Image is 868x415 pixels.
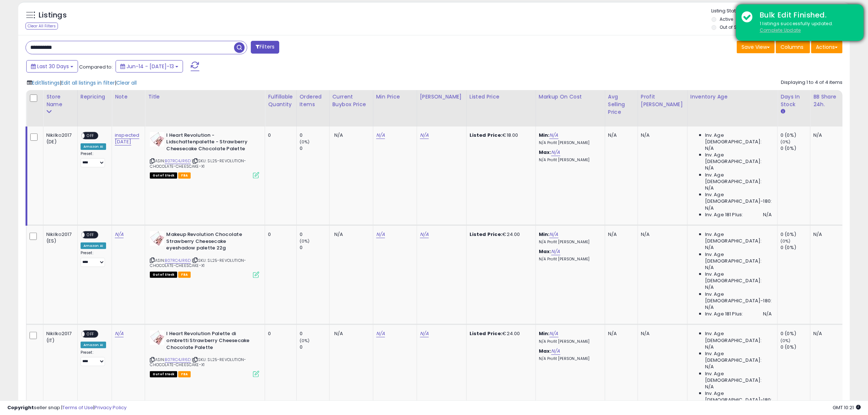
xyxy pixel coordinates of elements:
[720,16,733,22] label: Active
[26,60,78,73] button: Last 30 Days
[81,143,106,150] div: Amazon AI
[81,151,106,168] div: Preset:
[150,132,259,178] div: ASIN:
[85,331,96,337] span: OFF
[470,231,503,238] b: Listed Price:
[420,231,429,238] a: N/A
[268,330,291,337] div: 0
[813,93,840,108] div: BB Share 24h.
[332,93,370,108] div: Current Buybox Price
[705,304,714,311] span: N/A
[268,132,291,139] div: 0
[705,244,714,251] span: N/A
[539,348,552,354] b: Max:
[833,404,861,411] span: 2025-08-13 10:21 GMT
[539,339,599,344] p: N/A Profit [PERSON_NAME]
[705,231,772,244] span: Inv. Age [DEMOGRAPHIC_DATA]:
[470,330,503,337] b: Listed Price:
[61,79,115,86] span: Edit all listings in filter
[300,238,310,244] small: (0%)
[781,79,842,86] div: Displaying 1 to 4 of 4 items
[641,93,684,108] div: Profit [PERSON_NAME]
[300,132,329,139] div: 0
[150,231,164,246] img: 41Dh8mcv6DL._SL40_.jpg
[470,132,530,139] div: €18.00
[539,257,599,262] p: N/A Profit [PERSON_NAME]
[334,132,343,139] span: N/A
[705,264,714,271] span: N/A
[178,371,191,377] span: FBA
[81,93,109,101] div: Repricing
[760,27,801,33] u: Complete Update
[705,185,714,191] span: N/A
[7,404,126,411] div: seller snap | |
[705,284,714,291] span: N/A
[150,172,177,179] span: All listings that are currently out of stock and unavailable for purchase on Amazon
[115,231,124,238] a: N/A
[116,79,137,86] span: Clear all
[539,158,599,163] p: N/A Profit [PERSON_NAME]
[712,8,850,15] p: Listing States:
[781,238,791,244] small: (0%)
[39,10,67,20] h5: Listings
[705,291,772,304] span: Inv. Age [DEMOGRAPHIC_DATA]-180:
[300,330,329,337] div: 0
[94,404,126,411] a: Privacy Policy
[300,344,329,350] div: 0
[705,251,772,264] span: Inv. Age [DEMOGRAPHIC_DATA]:
[334,330,343,337] span: N/A
[115,132,139,146] a: inspected [DATE]
[763,311,772,317] span: N/A
[116,60,183,73] button: Jun-14 - [DATE]-13
[549,231,558,238] a: N/A
[539,356,599,361] p: N/A Profit [PERSON_NAME]
[300,231,329,238] div: 0
[150,272,177,278] span: All listings that are currently out of stock and unavailable for purchase on Amazon
[178,272,191,278] span: FBA
[705,152,772,165] span: Inv. Age [DEMOGRAPHIC_DATA]:
[300,139,310,145] small: (0%)
[81,243,106,249] div: Amazon AI
[376,93,414,101] div: Min Price
[705,132,772,145] span: Inv. Age [DEMOGRAPHIC_DATA]:
[549,330,558,337] a: N/A
[166,231,255,253] b: Makeup Revolution Chocolate Strawberry Cheesecake eyeshadow palette 22g
[150,158,246,169] span: | SKU: SL25-REVOLUTION-CHOCOLATE-CHEESCAKE-X1
[150,257,246,268] span: | SKU: SL25-REVOLUTION-CHOCOLATE-CHEESCAKE-X1
[334,231,343,238] span: N/A
[551,149,560,156] a: N/A
[608,132,632,139] div: N/A
[166,132,255,154] b: I Heart Revolution - Lidschattenpalette - Strawberry Cheesecake Chocolate Palette
[811,41,842,53] button: Actions
[539,93,602,101] div: Markup on Cost
[150,371,177,377] span: All listings that are currently out of stock and unavailable for purchase on Amazon
[705,165,714,171] span: N/A
[26,23,58,30] div: Clear All Filters
[150,330,259,376] div: ASIN:
[539,231,550,238] b: Min:
[551,248,560,255] a: N/A
[690,93,774,101] div: Inventory Age
[251,41,279,54] button: Filters
[705,172,772,185] span: Inv. Age [DEMOGRAPHIC_DATA]:
[754,10,858,20] div: Bulk Edit Finished.
[376,132,385,139] a: N/A
[549,132,558,139] a: N/A
[737,41,775,53] button: Save View
[781,43,803,51] span: Columns
[376,330,385,337] a: N/A
[813,330,837,337] div: N/A
[420,93,463,101] div: [PERSON_NAME]
[148,93,262,101] div: Title
[46,93,74,108] div: Store Name
[166,330,255,353] b: I Heart Revolution Palette di ombretti Strawberry Cheesecake Chocolate Palette
[165,257,191,264] a: B07RC4JR6D
[813,231,837,238] div: N/A
[539,248,552,255] b: Max:
[781,344,810,350] div: 0 (0%)
[420,132,429,139] a: N/A
[268,93,293,108] div: Fulfillable Quantity
[470,93,533,101] div: Listed Price
[81,350,106,366] div: Preset:
[46,132,72,145] div: Nikilko2017 (DE)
